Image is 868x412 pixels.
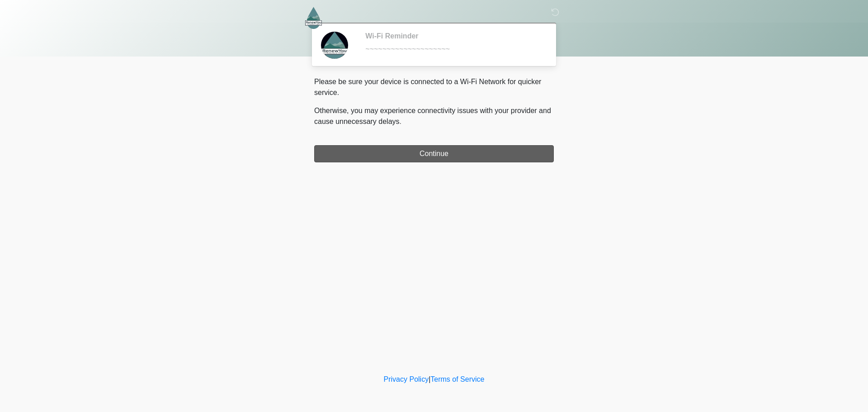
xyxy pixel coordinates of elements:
span: . [400,118,401,125]
button: Continue [314,145,554,162]
p: Otherwise, you may experience connectivity issues with your provider and cause unnecessary delays [314,105,554,127]
a: | [429,375,430,383]
img: Agent Avatar [321,32,348,59]
a: Terms of Service [430,375,484,383]
p: Please be sure your device is connected to a Wi-Fi Network for quicker service. [314,76,554,98]
a: Privacy Policy [384,375,429,383]
img: RenewYou IV Hydration and Wellness Logo [305,7,322,29]
h2: Wi-Fi Reminder [365,32,540,40]
div: ~~~~~~~~~~~~~~~~~~~~ [365,44,540,55]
